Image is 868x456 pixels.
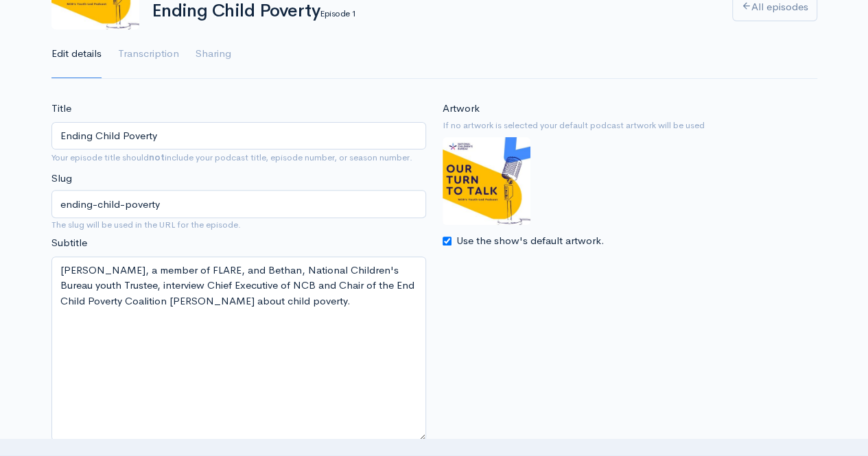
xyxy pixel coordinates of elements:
[51,235,87,251] label: Subtitle
[320,8,355,19] small: Episode 1
[196,29,231,79] a: Sharing
[118,29,179,79] a: Transcription
[443,101,480,117] label: Artwork
[443,119,817,132] small: If no artwork is selected your default podcast artwork will be used
[51,218,426,232] small: The slug will be used in the URL for the episode.
[152,1,716,21] h1: Ending Child Poverty
[51,29,102,79] a: Edit details
[51,256,426,441] textarea: [PERSON_NAME], a member of FLARE, and Bethan, National Children's Bureau youth Trustee, interview...
[51,122,426,150] input: What is the episode's title?
[51,101,71,117] label: Title
[51,152,412,163] small: Your episode title should include your podcast title, episode number, or season number.
[456,233,605,249] label: Use the show's default artwork.
[149,152,165,163] strong: not
[51,171,72,187] label: Slug
[51,190,426,218] input: title-of-episode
